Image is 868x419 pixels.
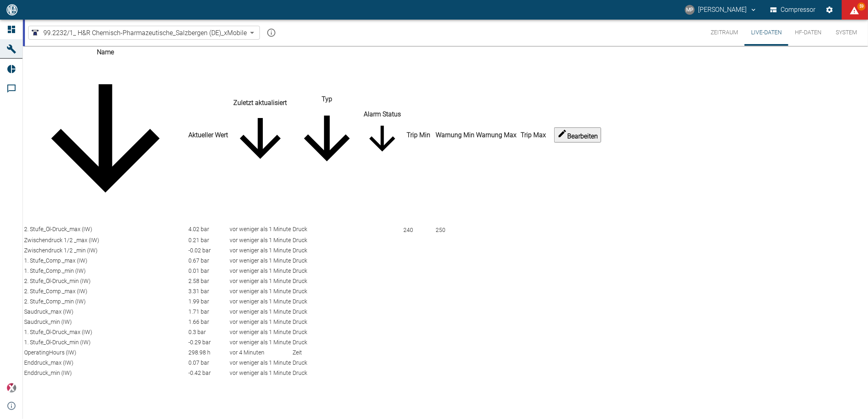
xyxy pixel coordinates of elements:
td: Druck [292,338,362,347]
th: Typ [292,47,362,223]
td: Druck [292,256,362,265]
th: Name [24,47,187,223]
button: Compressor [769,2,817,17]
button: Live-Daten [745,20,788,46]
div: 8.10.2025, 19:19:46 [230,277,291,285]
button: Einstellungen [822,2,837,17]
td: Enddruck_min (IW) [24,368,187,378]
div: 8.10.2025, 19:19:46 [230,236,291,245]
div: -0.0175483834027546 bar [188,246,228,255]
button: edit-alarms [554,127,601,143]
div: 8.10.2025, 19:19:46 [230,225,291,234]
div: 298.976979066353 h [188,348,228,357]
th: Alarm Status [362,47,402,223]
div: 240 [403,224,434,234]
td: Druck [292,358,362,368]
div: 8.10.2025, 19:19:46 [230,287,291,296]
button: HF-Daten [788,20,828,46]
div: 0.667160264129052 bar [188,256,228,265]
a: 99.2232/1_ H&R Chemisch-Pharmazeutische_Salzbergen (DE)_xMobile [30,28,247,38]
td: Druck [292,236,362,245]
div: 0.299924357932468 bar [188,328,228,337]
span: sort-type [293,167,361,174]
span: sort-status [363,152,402,160]
td: Zwischendruck 1/2 _max (IW) [24,236,187,245]
td: Saudruck_max (IW) [24,307,187,316]
td: OperatingHours (IW) [24,348,187,357]
td: 1. Stufe_Comp._min (IW) [24,266,187,276]
th: Aktueller Wert [188,47,228,223]
button: marc.philipps@neac.de [684,2,758,17]
td: Druck [292,317,362,327]
td: 1. Stufe_Comp._max (IW) [24,256,187,265]
div: 8.10.2025, 19:19:46 [230,328,291,337]
th: Trip Min [403,47,434,223]
td: 2. Stufe_Comp._min (IW) [24,297,187,306]
div: 2.57631316781044 bar [188,277,228,285]
th: Warnung Max [476,47,517,223]
div: 8.10.2025, 19:19:46 [230,256,291,265]
span: sort-name [24,214,187,221]
div: 4.02025349685573 bar [188,225,228,234]
div: 0.0108237509266473 bar [188,267,228,275]
td: Druck [292,266,362,276]
div: MP [685,5,695,15]
button: Zeitraum [704,20,745,46]
td: Zeit [292,348,362,357]
td: 1. Stufe_Öl-Druck_max (IW) [24,328,187,337]
div: 0.213732102201902 bar [188,236,228,245]
td: Druck [292,328,362,337]
div: 8.10.2025, 19:15:57 [230,348,291,357]
td: Druck [292,287,362,296]
div: 8.10.2025, 19:19:46 [230,246,291,255]
td: Zwischendruck 1/2 _min (IW) [24,246,187,255]
div: -0.418920394622546 bar [188,369,228,377]
td: Druck [292,224,362,235]
div: 0.0733319902792573 bar [188,359,228,367]
td: 2. Stufe_Öl-Druck_min (IW) [24,276,187,286]
button: System [828,20,865,46]
div: 1.70990136839464 bar [188,308,228,316]
img: logo [6,4,18,15]
button: mission info [263,25,280,41]
td: Saudruck_min (IW) [24,317,187,327]
th: Trip Max [518,47,549,223]
td: Enddruck_max (IW) [24,358,187,368]
div: 8.10.2025, 19:19:46 [230,338,291,347]
td: 2. Stufe_Comp._max (IW) [24,287,187,296]
th: Zuletzt aktualisiert [229,47,291,223]
div: 8.10.2025, 19:19:46 [230,267,291,275]
td: Druck [292,297,362,306]
span: sort-time [230,163,291,171]
td: Druck [292,307,362,316]
div: 1.65755071793683 bar [188,318,228,326]
img: Xplore Logo [7,383,16,393]
div: 3.30765956823598 bar [188,287,228,296]
span: 99.2232/1_ H&R Chemisch-Pharmazeutische_Salzbergen (DE)_xMobile [43,28,247,38]
div: -0.293903915917326 bar [188,338,228,347]
div: 8.10.2025, 19:19:46 [230,369,291,377]
td: 2. Stufe_Öl-Druck_max (IW) [24,224,187,235]
td: Druck [292,368,362,378]
div: 8.10.2025, 19:19:46 [230,318,291,326]
div: 250 [436,224,474,234]
div: 8.10.2025, 19:19:46 [230,359,291,367]
div: 8.10.2025, 19:19:46 [230,297,291,306]
td: Druck [292,246,362,255]
span: 59 [857,2,866,11]
div: 8.10.2025, 19:19:46 [230,308,291,316]
div: 1.99498654183117 bar [188,297,228,306]
td: 1. Stufe_Öl-Druck_min (IW) [24,338,187,347]
td: Druck [292,276,362,286]
th: Warnung Min [435,47,475,223]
